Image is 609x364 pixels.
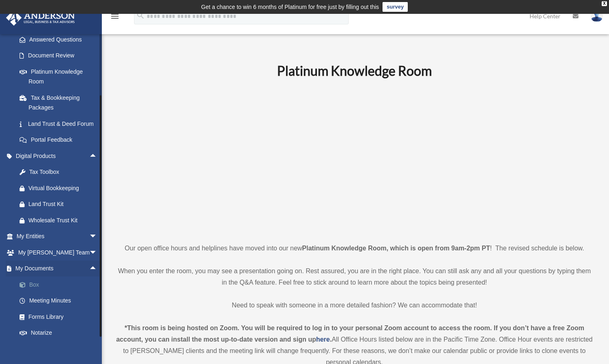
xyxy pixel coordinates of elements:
i: search [136,11,145,20]
p: When you enter the room, you may see a presentation going on. Rest assured, you are in the right ... [116,265,593,288]
img: Anderson Advisors Platinum Portal [4,10,77,26]
div: Wholesale Trust Kit [29,215,99,226]
a: here [316,336,330,343]
a: Tax & Bookkeeping Packages [11,90,110,116]
img: User Pic [591,10,603,22]
a: Answered Questions [11,31,110,48]
a: Tax Toolbox [11,164,110,180]
div: close [602,1,607,6]
a: Land Trust & Deed Forum [11,116,110,132]
strong: . [330,336,332,343]
a: My Entitiesarrow_drop_down [6,228,110,245]
div: Get a chance to win 6 months of Platinum for free just by filling out this [201,2,379,12]
a: Notarize [11,325,110,341]
div: Virtual Bookkeeping [29,183,99,193]
a: My [PERSON_NAME] Teamarrow_drop_down [6,244,110,261]
strong: Platinum Knowledge Room, which is open from 9am-2pm PT [302,245,490,252]
a: survey [383,2,408,12]
span: arrow_drop_up [89,148,106,164]
div: Tax Toolbox [29,167,99,177]
div: Land Trust Kit [29,199,99,209]
i: menu [110,11,120,21]
p: Need to speak with someone in a more detailed fashion? We can accommodate that! [116,300,593,311]
a: Box [11,276,110,293]
a: Meeting Minutes [11,293,110,309]
b: Platinum Knowledge Room [277,63,432,79]
a: Portal Feedback [11,132,110,148]
a: Wholesale Trust Kit [11,212,110,228]
a: Document Review [11,48,110,64]
a: Digital Productsarrow_drop_up [6,148,110,164]
strong: *This room is being hosted on Zoom. You will be required to log in to your personal Zoom account ... [116,325,584,343]
span: arrow_drop_down [89,228,106,245]
iframe: 231110_Toby_KnowledgeRoom [232,90,477,228]
a: menu [110,14,120,21]
a: Forms Library [11,309,110,325]
a: Land Trust Kit [11,196,110,213]
span: arrow_drop_up [89,261,106,277]
a: Virtual Bookkeeping [11,180,110,196]
a: Platinum Knowledge Room [11,64,106,90]
a: My Documentsarrow_drop_up [6,261,110,277]
p: Our open office hours and helplines have moved into our new ! The revised schedule is below. [116,243,593,254]
span: arrow_drop_down [89,244,106,261]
